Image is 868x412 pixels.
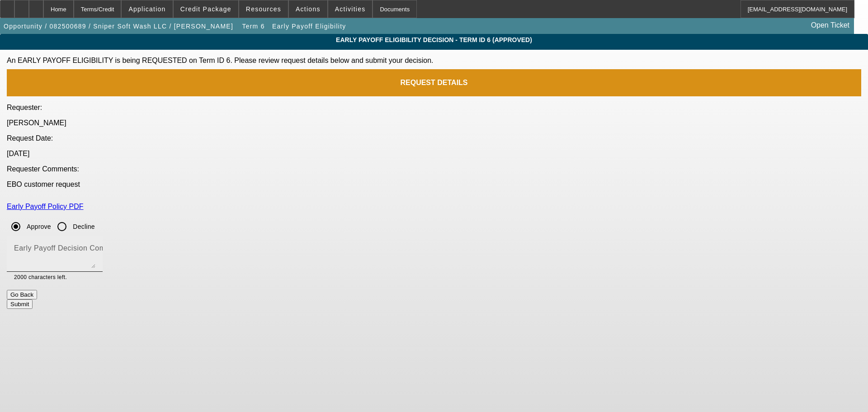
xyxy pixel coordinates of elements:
[239,18,268,34] button: Term 6
[7,57,434,64] span: An EARLY PAYOFF ELIGIBILITY is being REQUESTED on Term ID 6. Please review request details below ...
[807,18,853,33] a: Open Ticket
[7,119,861,127] p: [PERSON_NAME]
[7,134,861,142] p: Request Date:
[7,299,33,309] button: Submit
[242,23,264,30] span: Term 6
[71,222,94,231] label: Decline
[328,0,373,18] button: Activities
[7,180,861,189] p: EBO customer request
[7,203,84,210] a: Early Payoff Policy PDF
[7,104,861,112] p: Requester:
[7,290,37,299] button: Go Back
[272,23,346,30] span: Early Payoff Eligibility
[25,222,51,231] label: Approve
[239,0,288,18] button: Resources
[7,165,861,173] p: Requester Comments:
[7,79,861,87] p: REQUEST DETAILS
[335,5,366,13] span: Activities
[7,36,861,43] span: Early Payoff Eligibility Decision - Term ID 6 (Approved)
[180,5,231,13] span: Credit Package
[246,5,281,13] span: Resources
[289,0,327,18] button: Actions
[14,244,123,252] mat-label: Early Payoff Decision Comment
[270,18,349,34] button: Early Payoff Eligibility
[14,272,67,282] mat-hint: 2000 characters left.
[296,5,321,13] span: Actions
[7,150,861,158] p: [DATE]
[128,5,165,13] span: Application
[174,0,238,18] button: Credit Package
[4,23,233,30] span: Opportunity / 082500689 / Sniper Soft Wash LLC / [PERSON_NAME]
[122,0,172,18] button: Application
